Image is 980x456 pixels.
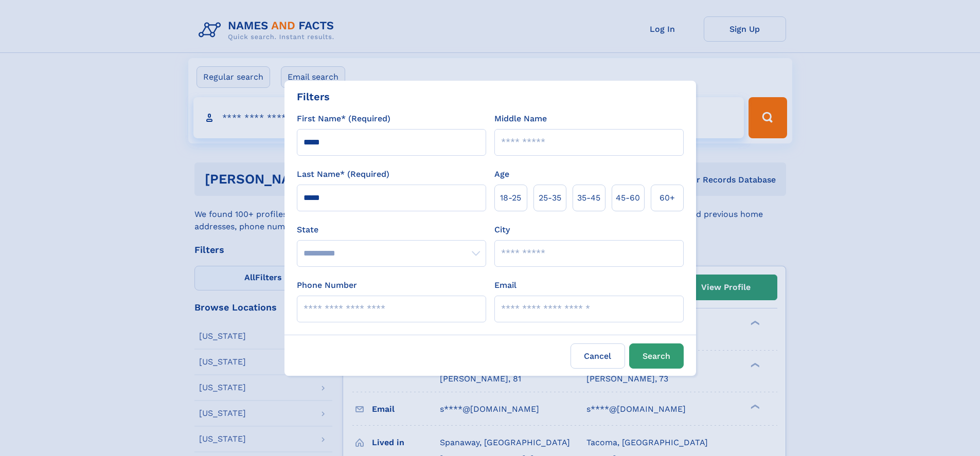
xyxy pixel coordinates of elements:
[571,343,625,369] label: Cancel
[297,168,389,180] label: Last Name* (Required)
[629,343,684,369] button: Search
[577,192,600,204] span: 35‑45
[297,89,330,104] div: Filters
[500,192,521,204] span: 18‑25
[297,113,390,125] label: First Name* (Required)
[297,279,357,291] label: Phone Number
[494,168,509,180] label: Age
[297,224,486,236] label: State
[494,279,516,291] label: Email
[494,113,547,125] label: Middle Name
[539,192,561,204] span: 25‑35
[494,224,510,236] label: City
[660,192,675,204] span: 60+
[616,192,640,204] span: 45‑60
